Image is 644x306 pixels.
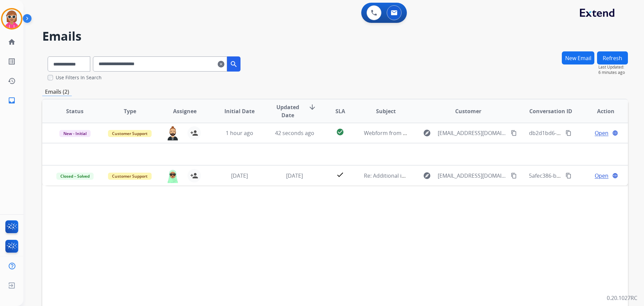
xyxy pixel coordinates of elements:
[8,77,16,85] mat-icon: history
[166,169,179,183] img: agent-avatar
[66,107,84,115] span: Status
[529,129,634,137] span: db2d1bd6-3529-46f3-aa6b-db259287048d
[612,173,618,179] mat-icon: language
[595,129,608,137] span: Open
[59,130,91,137] span: New - Initial
[108,173,152,180] span: Customer Support
[56,74,102,81] label: Use Filters In Search
[166,126,179,140] img: agent-avatar
[364,129,516,137] span: Webform from [EMAIL_ADDRESS][DOMAIN_NAME] on [DATE]
[286,172,303,179] span: [DATE]
[224,107,255,115] span: Initial Date
[190,172,198,180] mat-icon: person_add
[42,88,72,96] p: Emails (2)
[108,130,152,137] span: Customer Support
[607,294,637,302] p: 0.20.1027RC
[8,38,16,46] mat-icon: home
[423,129,431,137] mat-icon: explore
[308,103,316,111] mat-icon: arrow_downward
[566,130,572,136] mat-icon: content_copy
[8,57,16,65] mat-icon: list_alt
[336,128,344,136] mat-icon: check_circle
[595,172,608,180] span: Open
[173,107,197,115] span: Assignee
[364,172,430,179] span: Re: Additional information
[438,129,507,137] span: [EMAIL_ADDRESS][DOMAIN_NAME]
[598,64,628,70] span: Last Updated:
[612,130,618,136] mat-icon: language
[573,99,628,123] th: Action
[438,172,507,180] span: [EMAIL_ADDRESS][DOMAIN_NAME]
[597,51,628,64] button: Refresh
[566,173,572,179] mat-icon: content_copy
[8,96,16,104] mat-icon: inbox
[273,103,303,119] span: Updated Date
[42,30,628,43] h2: Emails
[124,107,136,115] span: Type
[231,172,248,179] span: [DATE]
[529,107,572,115] span: Conversation ID
[226,129,253,137] span: 1 hour ago
[336,171,344,179] mat-icon: check
[2,9,21,28] img: avatar
[275,129,314,137] span: 42 seconds ago
[376,107,396,115] span: Subject
[218,60,224,68] mat-icon: clear
[230,60,238,68] mat-icon: search
[511,173,517,179] mat-icon: content_copy
[598,70,628,75] span: 6 minutes ago
[511,130,517,136] mat-icon: content_copy
[56,173,94,180] span: Closed – Solved
[190,129,198,137] mat-icon: person_add
[423,172,431,180] mat-icon: explore
[529,172,631,179] span: 5afec386-b407-494b-8a08-6aa256961321
[335,107,345,115] span: SLA
[562,51,594,64] button: New Email
[455,107,481,115] span: Customer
